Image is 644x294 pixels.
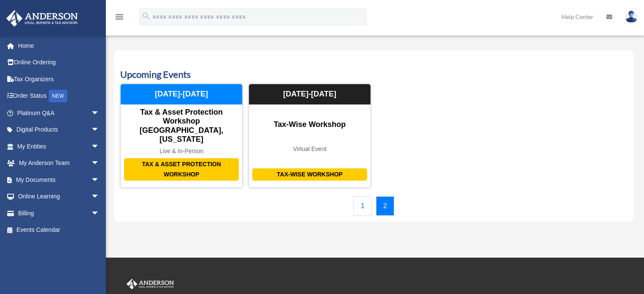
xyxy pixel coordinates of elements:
img: Anderson Advisors Platinum Portal [125,279,176,290]
a: My Anderson Teamarrow_drop_down [6,155,112,172]
img: Anderson Advisors Platinum Portal [4,10,80,27]
span: arrow_drop_down [91,171,108,189]
div: Tax-Wise Workshop [252,168,367,181]
a: Order StatusNEW [6,88,112,105]
i: menu [114,12,124,22]
a: Online Learningarrow_drop_down [6,188,112,205]
div: Tax-Wise Workshop [249,120,370,129]
a: Home [6,37,112,54]
a: Platinum Q&Aarrow_drop_down [6,104,112,121]
div: Virtual Event [249,146,370,153]
div: Live & In-Person [121,148,242,155]
span: arrow_drop_down [91,155,108,172]
div: Tax & Asset Protection Workshop [GEOGRAPHIC_DATA], [US_STATE] [121,108,242,144]
a: My Entitiesarrow_drop_down [6,138,112,155]
a: Digital Productsarrow_drop_down [6,121,112,138]
a: Billingarrow_drop_down [6,205,112,222]
h3: Upcoming Events [120,68,627,81]
div: [DATE]-[DATE] [249,84,370,104]
a: menu [114,15,124,22]
div: Tax & Asset Protection Workshop [124,158,239,181]
a: Tax & Asset Protection Workshop Tax & Asset Protection Workshop [GEOGRAPHIC_DATA], [US_STATE] Liv... [120,84,243,188]
a: Tax Organizers [6,71,112,88]
a: 2 [376,196,394,216]
span: arrow_drop_down [91,205,108,222]
a: Tax-Wise Workshop Tax-Wise Workshop Virtual Event [DATE]-[DATE] [249,84,371,188]
span: arrow_drop_down [91,104,108,122]
a: My Documentsarrow_drop_down [6,171,112,188]
div: [DATE]-[DATE] [121,84,242,104]
a: Events Calendar [6,222,108,239]
div: NEW [49,90,67,102]
i: search [141,11,151,21]
span: arrow_drop_down [91,188,108,206]
span: arrow_drop_down [91,138,108,155]
a: 1 [354,196,372,216]
a: Online Ordering [6,54,112,71]
span: arrow_drop_down [91,121,108,139]
img: User Pic [625,11,638,23]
